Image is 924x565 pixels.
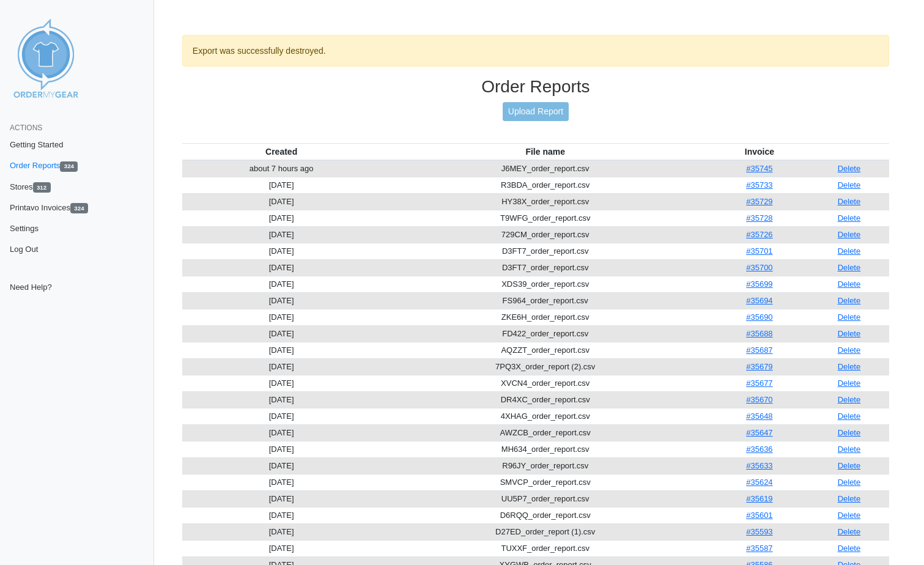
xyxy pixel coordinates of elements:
h3: Order Reports [182,76,889,97]
a: #35694 [746,296,772,305]
a: Delete [838,527,861,536]
td: [DATE] [182,243,381,259]
td: R3BDA_order_report.csv [380,177,710,193]
div: Export was successfully destroyed. [182,35,889,67]
td: about 7 hours ago [182,160,381,177]
a: #35687 [746,345,772,355]
a: Delete [838,379,861,388]
a: #35745 [746,164,772,173]
td: [DATE] [182,375,381,391]
a: Delete [838,478,861,487]
a: #35700 [746,263,772,272]
td: [DATE] [182,490,381,507]
td: D3FT7_order_report.csv [380,243,710,259]
td: D6RQQ_order_report.csv [380,507,710,523]
td: UU5P7_order_report.csv [380,490,710,507]
td: [DATE] [182,276,381,292]
td: [DATE] [182,408,381,424]
a: Delete [838,197,861,206]
a: Delete [838,296,861,305]
a: #35699 [746,279,772,289]
td: FD422_order_report.csv [380,325,710,342]
td: [DATE] [182,325,381,342]
a: Delete [838,329,861,338]
span: 324 [60,161,78,172]
td: FS964_order_report.csv [380,292,710,309]
th: Invoice [710,143,809,160]
td: DR4XC_order_report.csv [380,391,710,408]
a: #35733 [746,180,772,190]
td: [DATE] [182,210,381,226]
a: #35679 [746,362,772,371]
span: 312 [33,182,51,193]
a: #35587 [746,544,772,553]
a: Delete [838,312,861,322]
a: Upload Report [503,102,569,121]
td: XVCN4_order_report.csv [380,375,710,391]
a: Delete [838,395,861,404]
td: TUXXF_order_report.csv [380,540,710,556]
td: [DATE] [182,342,381,358]
td: 7PQ3X_order_report (2).csv [380,358,710,375]
th: Created [182,143,381,160]
a: #35647 [746,428,772,437]
td: 4XHAG_order_report.csv [380,408,710,424]
a: Delete [838,213,861,223]
a: Delete [838,180,861,190]
a: Delete [838,362,861,371]
a: #35688 [746,329,772,338]
a: Delete [838,412,861,421]
a: Delete [838,494,861,503]
a: Delete [838,445,861,454]
a: Delete [838,511,861,520]
td: [DATE] [182,226,381,243]
td: [DATE] [182,457,381,474]
td: J6MEY_order_report.csv [380,160,710,177]
td: [DATE] [182,309,381,325]
a: #35601 [746,511,772,520]
a: Delete [838,428,861,437]
td: [DATE] [182,424,381,441]
a: Delete [838,246,861,256]
td: SMVCP_order_report.csv [380,474,710,490]
td: T9WFG_order_report.csv [380,210,710,226]
td: AQZZT_order_report.csv [380,342,710,358]
span: 324 [70,203,88,213]
td: HY38X_order_report.csv [380,193,710,210]
td: [DATE] [182,177,381,193]
td: [DATE] [182,391,381,408]
a: Delete [838,544,861,553]
a: Delete [838,461,861,470]
a: #35690 [746,312,772,322]
a: #35624 [746,478,772,487]
td: D27ED_order_report (1).csv [380,523,710,540]
td: 729CM_order_report.csv [380,226,710,243]
td: [DATE] [182,474,381,490]
td: [DATE] [182,292,381,309]
td: ZKE6H_order_report.csv [380,309,710,325]
a: #35729 [746,197,772,206]
a: #35633 [746,461,772,470]
th: File name [380,143,710,160]
td: [DATE] [182,358,381,375]
a: #35728 [746,213,772,223]
a: Delete [838,164,861,173]
td: [DATE] [182,523,381,540]
a: Delete [838,263,861,272]
td: D3FT7_order_report.csv [380,259,710,276]
a: Delete [838,230,861,239]
a: Delete [838,345,861,355]
td: [DATE] [182,259,381,276]
a: #35619 [746,494,772,503]
a: #35636 [746,445,772,454]
a: #35726 [746,230,772,239]
td: [DATE] [182,540,381,556]
a: #35670 [746,395,772,404]
td: [DATE] [182,441,381,457]
td: R96JY_order_report.csv [380,457,710,474]
td: AWZCB_order_report.csv [380,424,710,441]
a: #35677 [746,379,772,388]
a: #35648 [746,412,772,421]
a: #35593 [746,527,772,536]
span: Actions [10,124,42,132]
